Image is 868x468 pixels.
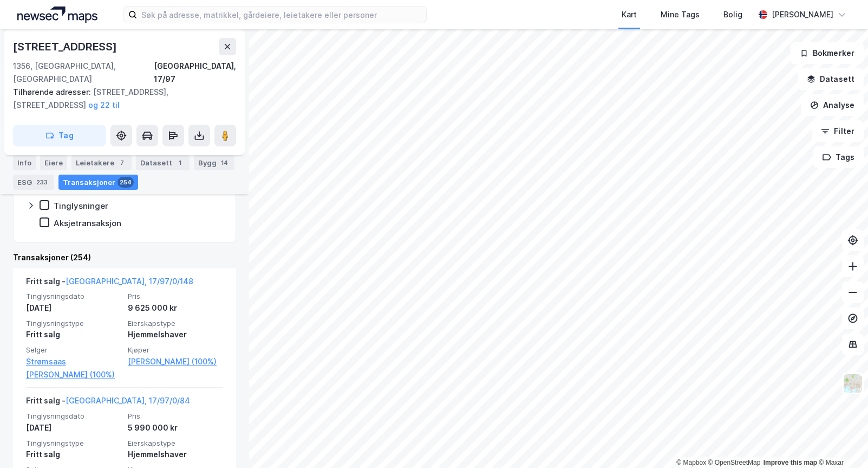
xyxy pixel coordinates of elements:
[661,8,700,21] div: Mine Tags
[26,355,121,381] a: Strømsaas [PERSON_NAME] (100%)
[26,439,121,448] span: Tinglysningstype
[54,218,121,228] div: Aksjetransaksjon
[13,87,93,97] span: Tilhørende adresser:
[26,394,190,412] div: Fritt salg -
[66,277,193,286] a: [GEOGRAPHIC_DATA], 17/97/0/148
[34,177,50,188] div: 233
[40,155,67,170] div: Eiere
[13,155,36,170] div: Info
[137,7,426,23] input: Søk på adresse, matrikkel, gårdeiere, leietakere eller personer
[622,8,637,21] div: Kart
[128,292,223,301] span: Pris
[54,201,108,211] div: Tinglysninger
[128,421,223,434] div: 5 990 000 kr
[128,412,223,421] span: Pris
[843,373,863,394] img: Z
[26,328,121,341] div: Fritt salg
[26,448,121,461] div: Fritt salg
[128,355,223,368] a: [PERSON_NAME] (100%)
[128,302,223,315] div: 9 625 000 kr
[128,439,223,448] span: Eierskapstype
[58,175,138,190] div: Transaksjoner
[812,120,864,142] button: Filter
[26,412,121,421] span: Tinglysningsdato
[219,157,230,168] div: 14
[13,125,106,146] button: Tag
[13,251,236,264] div: Transaksjoner (254)
[26,275,193,292] div: Fritt salg -
[118,177,134,188] div: 254
[13,175,54,190] div: ESG
[763,459,817,466] a: Improve this map
[814,416,868,468] iframe: Chat Widget
[128,319,223,328] span: Eierskapstype
[13,86,227,112] div: [STREET_ADDRESS], [STREET_ADDRESS]
[194,155,234,170] div: Bygg
[798,68,864,90] button: Datasett
[154,60,236,86] div: [GEOGRAPHIC_DATA], 17/97
[772,8,833,21] div: [PERSON_NAME]
[71,155,132,170] div: Leietakere
[708,459,761,466] a: OpenStreetMap
[26,292,121,301] span: Tinglysningsdato
[814,416,868,468] div: Kontrollprogram for chat
[26,421,121,434] div: [DATE]
[136,155,190,170] div: Datasett
[17,7,97,23] img: logo.a4113a55bc3d86da70a041830d287a7e.svg
[128,328,223,341] div: Hjemmelshaver
[813,146,864,168] button: Tags
[26,319,121,328] span: Tinglysningstype
[128,448,223,461] div: Hjemmelshaver
[116,157,127,168] div: 7
[801,94,864,116] button: Analyse
[723,8,742,21] div: Bolig
[174,157,185,168] div: 1
[128,345,223,355] span: Kjøper
[13,60,154,86] div: 1356, [GEOGRAPHIC_DATA], [GEOGRAPHIC_DATA]
[26,302,121,315] div: [DATE]
[676,459,706,466] a: Mapbox
[13,38,119,55] div: [STREET_ADDRESS]
[26,345,121,355] span: Selger
[791,42,864,64] button: Bokmerker
[66,396,190,405] a: [GEOGRAPHIC_DATA], 17/97/0/84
